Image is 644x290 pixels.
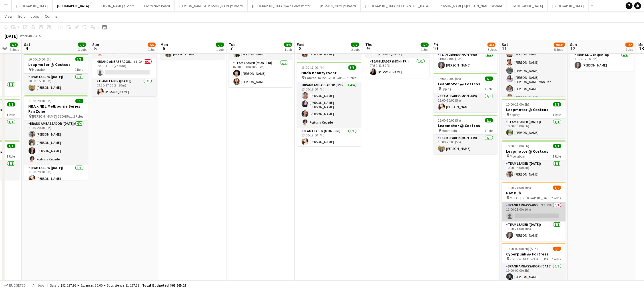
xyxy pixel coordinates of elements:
[553,112,561,117] span: 1 Role
[626,47,633,52] div: 1 Job
[24,42,30,47] span: Sat
[351,43,359,47] span: 7/7
[24,104,88,114] h3: NBA x NBL Melbourne Series Fan Zone
[502,32,566,111] app-card-role: Brand Ambassador ([DATE])8/809:00-13:00 (4h)[PERSON_NAME][PERSON_NAME][PERSON_NAME][PERSON_NAME][...
[438,118,461,122] span: 15:00-20:00 (5h)
[297,42,304,47] span: Wed
[434,135,497,154] app-card-role: Team Leader (Mon - Fri)1/115:00-20:00 (5h)[PERSON_NAME]
[434,81,497,86] h3: Leapmotor @ Costcos
[297,128,361,147] app-card-role: Team Leader (Mon - Fri)1/113:00-17:00 (4h)[PERSON_NAME]
[434,115,497,154] app-job-card: 15:00-20:00 (5h)1/1Leapmotor @ Costcos Moorabbin1 RoleTeam Leader (Mon - Fri)1/115:00-20:00 (5h)[...
[228,45,235,52] span: 7
[297,82,361,128] app-card-role: Brand Ambassador ([PERSON_NAME])4/413:00-17:00 (4h)[PERSON_NAME][PERSON_NAME] [PERSON_NAME][PERSO...
[3,282,27,289] button: Budgeted
[18,14,25,19] span: Edit
[78,43,86,47] span: 7/7
[5,14,13,19] span: View
[7,144,15,148] span: 1/1
[75,67,83,72] span: 1 Role
[23,45,30,52] span: 4
[510,257,551,261] span: Fortress [GEOGRAPHIC_DATA]
[53,0,94,11] button: [GEOGRAPHIC_DATA]
[510,112,520,117] span: Epping
[553,144,561,148] span: 1/1
[364,45,372,52] span: 9
[29,99,52,103] span: 11:30-20:30 (9h)
[302,65,325,70] span: 13:00-17:00 (4h)
[284,43,292,47] span: 4/4
[7,102,15,106] span: 1/1
[74,114,83,118] span: 2 Roles
[434,73,497,112] div: 15:00-20:00 (5h)1/1Leapmotor @ Costcos Epping1 RoleTeam Leader (Mon - Fri)1/115:00-20:00 (5h)[PER...
[502,107,566,112] h3: Leapmotor @ Costcos
[2,13,15,20] a: View
[12,0,53,11] button: [GEOGRAPHIC_DATA]
[160,45,168,52] span: 6
[24,74,88,93] app-card-role: Team Leader ([DATE])1/110:00-15:00 (5h)[PERSON_NAME]
[24,54,88,93] app-job-card: 10:00-15:00 (5h)1/1Leapmotor @ Costcos Moorabbin1 RoleTeam Leader ([DATE])1/110:00-15:00 (5h)[PER...
[485,76,493,81] span: 1/1
[296,45,304,52] span: 8
[351,47,360,52] div: 2 Jobs
[502,202,566,221] app-card-role: Brand Ambassador ([DATE])2I13A0/111:00-21:00 (10h)
[347,76,356,80] span: 2 Roles
[31,14,39,19] span: Jobs
[229,60,293,87] app-card-role: Team Leader (Mon - Fri)2/207:30-18:00 (10h30m)[PERSON_NAME][PERSON_NAME]
[502,149,566,154] h3: Leapmotor @ Costcos
[502,140,566,180] div: 10:00-15:00 (5h)1/1Leapmotor @ Costcos Moorabbin1 RoleTeam Leader ([DATE])1/110:00-15:00 (5h)[PER...
[43,13,60,20] a: Comms
[161,42,168,47] span: Mon
[551,196,561,200] span: 2 Roles
[78,47,87,52] div: 3 Jobs
[32,114,74,118] span: [PERSON_NAME][GEOGRAPHIC_DATA], [GEOGRAPHIC_DATA]
[569,45,577,52] span: 12
[216,47,224,52] div: 1 Job
[19,34,33,38] span: Week 40
[438,76,461,81] span: 15:00-20:00 (5h)
[248,0,315,11] button: [GEOGRAPHIC_DATA]/Gold Coast Winter
[315,0,361,11] button: [PERSON_NAME]'s Board
[50,283,186,287] div: Salary $92 137.95 + Expenses $0.00 + Subsistence $1 127.33 =
[507,0,548,11] button: [GEOGRAPHIC_DATA]
[434,51,497,71] app-card-role: Team Leader (Mon - Fri)1/111:00-21:00 (10h)[PERSON_NAME]
[502,99,566,138] app-job-card: 10:00-15:00 (5h)1/1Leapmotor @ Costcos Epping1 RoleTeam Leader ([DATE])1/110:00-15:00 (5h)[PERSON...
[502,182,566,241] div: 11:00-21:00 (10h)1/2Pax Pub MCEC - [GEOGRAPHIC_DATA]2 RolesBrand Ambassador ([DATE])2I13A0/111:00...
[7,154,15,158] span: 1 Role
[9,283,26,287] span: Budgeted
[365,58,429,78] app-card-role: Team Leader (Mon - Fri)1/107:30-13:30 (6h)[PERSON_NAME]
[487,43,495,47] span: 3/4
[35,34,43,38] div: AEST
[24,120,88,165] app-card-role: Brand Ambassador ([DATE])4/411:30-20:30 (9h)[PERSON_NAME][PERSON_NAME][PERSON_NAME]Fortuna Kebede
[502,12,566,96] app-job-card: 09:00-14:00 (5h)31/31Toyota [DATE] Toyota Centre of Excellence - [GEOGRAPHIC_DATA]5 RolesBrand Am...
[506,186,531,190] span: 11:00-21:00 (10h)
[625,43,633,47] span: 1/2
[10,47,19,52] div: 3 Jobs
[442,87,452,91] span: Epping
[553,247,561,251] span: 6/8
[548,0,589,11] button: [GEOGRAPHIC_DATA]
[510,196,551,200] span: MCEC - [GEOGRAPHIC_DATA]
[485,87,493,91] span: 1 Role
[434,42,438,47] span: Fri
[421,47,428,52] div: 1 Job
[142,283,186,287] span: Total Budgeted $93 265.28
[502,190,566,196] h3: Pax Pub
[554,47,565,52] div: 5 Jobs
[506,247,538,251] span: 19:00-02:00 (7h) (Sun)
[24,62,88,67] h3: Leapmotor @ Costcos
[502,119,566,138] app-card-role: Team Leader ([DATE])1/110:00-15:00 (5h)[PERSON_NAME]
[148,47,155,52] div: 1 Job
[31,283,45,287] span: All jobs
[510,154,525,158] span: Moorabbin
[305,76,347,80] span: Canvas House [GEOGRAPHIC_DATA]
[434,123,497,128] h3: Leapmotor @ Costcos
[92,12,156,96] app-job-card: 09:30-17:00 (7h30m)4/5NBA x NBL Melbourne Series Fan Zone [PERSON_NAME][GEOGRAPHIC_DATA], [GEOGRA...
[434,93,497,112] app-card-role: Team Leader (Mon - Fri)1/115:00-20:00 (5h)[PERSON_NAME]
[570,51,634,71] app-card-role: Team Leader ([DATE])1/111:00-17:00 (6h)[PERSON_NAME]
[551,257,561,261] span: 7 Roles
